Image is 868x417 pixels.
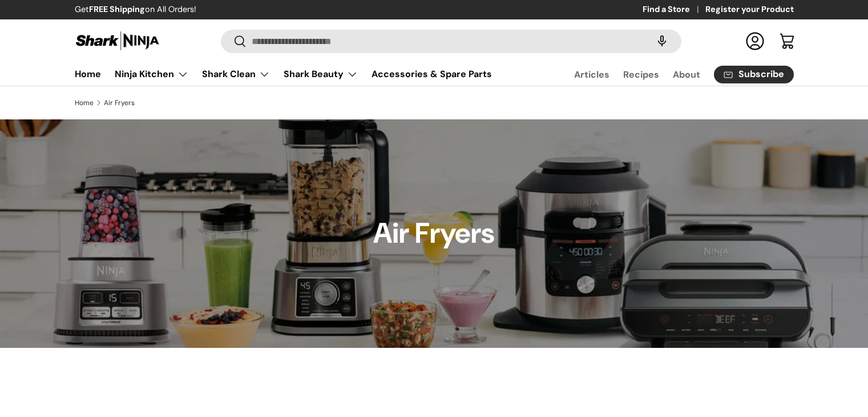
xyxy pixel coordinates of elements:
nav: Secondary [547,63,794,86]
a: About [673,63,700,86]
summary: Shark Clean [195,63,277,86]
nav: Breadcrumbs [75,98,794,108]
a: Articles [574,63,609,86]
h1: Air Fryers [373,216,495,251]
summary: Ninja Kitchen [108,63,195,86]
a: Accessories & Spare Parts [372,63,492,85]
a: Register your Product [705,3,794,16]
a: Subscribe [714,66,794,83]
a: Home [75,99,94,106]
a: Find a Store [643,3,705,16]
speech-search-button: Search by voice [644,29,680,54]
nav: Primary [75,63,492,86]
a: Home [75,63,101,85]
strong: FREE Shipping [89,4,145,14]
span: Subscribe [738,70,784,79]
a: Air Fryers [104,99,135,106]
a: Shark Clean [202,63,270,86]
summary: Shark Beauty [277,63,365,86]
img: Shark Ninja Philippines [75,30,160,52]
a: Ninja Kitchen [115,63,188,86]
p: Get on All Orders! [75,3,196,16]
a: Recipes [623,63,659,86]
a: Shark Beauty [284,63,358,86]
